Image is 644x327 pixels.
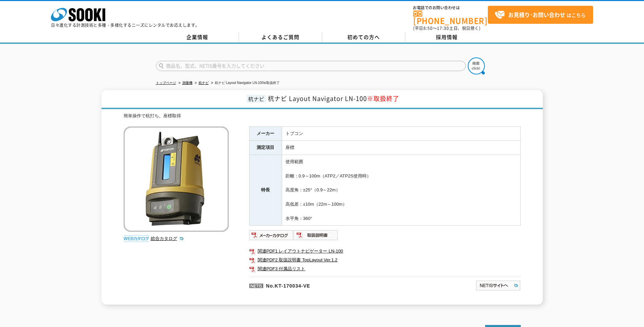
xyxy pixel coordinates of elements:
[249,155,282,226] th: 特長
[476,280,521,291] img: NETISサイトへ
[282,126,520,141] td: トプコン
[413,11,488,24] a: [PHONE_NUMBER]
[488,6,593,24] a: お見積り･お問い合わせはこちら
[367,94,399,103] span: ※取扱終了
[405,32,489,42] a: 採用情報
[124,235,149,242] img: webカタログ
[249,247,521,256] a: 関連PDF1 レイアウトナビゲーター LN-100
[151,236,184,241] a: 総合カタログ
[249,277,410,293] p: No.KT-170034-VE
[347,33,380,41] span: 初めての方へ
[156,32,239,42] a: 企業情報
[413,25,480,31] span: (平日 ～ 土日、祝日除く)
[249,126,282,141] th: メーカー
[210,80,280,87] li: 杭ナビ Layout Navigator LN-100※取扱終了
[182,81,192,85] a: 測量機
[294,230,338,241] img: 取扱説明書
[239,32,322,42] a: よくあるご質問
[249,230,294,241] img: メーカーカタログ
[249,141,282,155] th: 測定項目
[199,81,209,85] a: 杭ナビ
[322,32,405,42] a: 初めての方へ
[51,23,200,27] p: 日々進化する計測技術と多種・多様化するニーズにレンタルでお応えします。
[282,155,520,226] td: 使用範囲 距離：0.9～100m（ATP2／ATP2S使用時） 高度角：±25°（0.9～22m） 高低差：±10m（22m～100m） 水平角：360°
[282,141,520,155] td: 座標
[124,113,521,120] div: 簡単操作で杭打ち。座標取得
[495,10,586,20] span: はこちら
[249,256,521,264] a: 関連PDF2 取扱説明書 TopLayout Ver.1.2
[249,235,294,240] a: メーカーカタログ
[413,6,488,10] span: お電話でのお問い合わせは
[268,94,399,103] span: 杭ナビ Layout Navigator LN-100
[508,11,565,19] strong: お見積り･お問い合わせ
[437,25,449,31] span: 17:30
[249,264,521,273] a: 関連PDF3 付属品リスト
[423,25,433,31] span: 8:50
[124,126,229,232] img: 杭ナビ Layout Navigator LN-100※取扱終了
[156,61,466,71] input: 商品名、型式、NETIS番号を入力してください
[468,57,485,74] img: btn_search.png
[246,95,266,103] span: 杭ナビ
[294,235,338,240] a: 取扱説明書
[156,81,176,85] a: トップページ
